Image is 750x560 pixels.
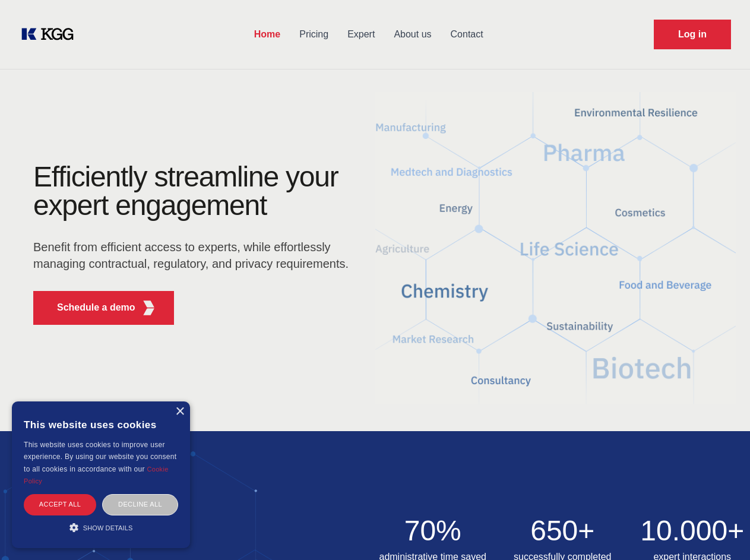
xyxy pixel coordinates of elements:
div: Decline all [102,494,178,515]
div: Show details [24,521,178,533]
a: Contact [441,19,493,50]
a: Request Demo [654,20,731,49]
span: This website uses cookies to improve user experience. By using our website you consent to all coo... [24,441,176,473]
h1: Efficiently streamline your expert engagement [33,163,356,220]
span: Show details [83,524,133,531]
p: Schedule a demo [57,300,135,315]
a: Home [245,19,290,50]
div: Close [175,407,184,416]
img: KGG Fifth Element RED [375,77,736,419]
a: About us [384,19,441,50]
img: KGG Fifth Element RED [141,300,156,315]
button: Schedule a demoKGG Fifth Element RED [33,291,174,325]
h2: 70% [375,517,491,545]
div: This website uses cookies [24,410,178,439]
div: Accept all [24,494,96,515]
h2: 650+ [505,517,621,545]
a: Expert [338,19,384,50]
a: KOL Knowledge Platform: Talk to Key External Experts (KEE) [19,25,83,44]
a: Cookie Policy [24,466,169,485]
a: Pricing [290,19,338,50]
p: Benefit from efficient access to experts, while effortlessly managing contractual, regulatory, an... [33,239,356,272]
